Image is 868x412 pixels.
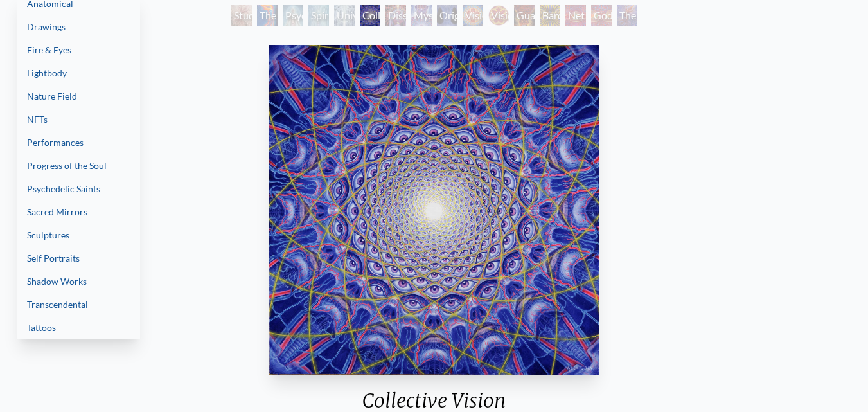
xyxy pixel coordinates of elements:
div: Net of Being [565,5,586,26]
a: Sacred Mirrors [17,201,140,224]
a: Nature Field [17,85,140,108]
div: Vision Crystal [463,5,483,26]
div: The Torch [257,5,278,26]
div: Spiritual Energy System [308,5,329,26]
div: The Great Turn [617,5,637,26]
div: Collective Vision [360,5,380,26]
a: Performances [17,131,140,154]
a: Drawings [17,15,140,39]
div: Universal Mind Lattice [334,5,355,26]
div: Psychic Energy System [283,5,303,26]
div: Mystic Eye [411,5,432,26]
a: Sculptures [17,224,140,247]
div: Dissectional Art for Tool's Lateralus CD [385,5,406,26]
div: Vision Crystal Tondo [488,5,509,26]
div: Bardo Being [540,5,560,26]
div: Study for the Great Turn [231,5,252,26]
a: Tattoos [17,316,140,339]
a: Self Portraits [17,247,140,270]
a: Lightbody [17,62,140,85]
a: Transcendental [17,293,140,316]
a: Fire & Eyes [17,39,140,62]
a: Psychedelic Saints [17,177,140,201]
a: Shadow Works [17,270,140,293]
div: Guardian of Infinite Vision [514,5,535,26]
div: Original Face [437,5,457,26]
div: Godself [591,5,612,26]
a: NFTs [17,108,140,131]
a: Progress of the Soul [17,154,140,177]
